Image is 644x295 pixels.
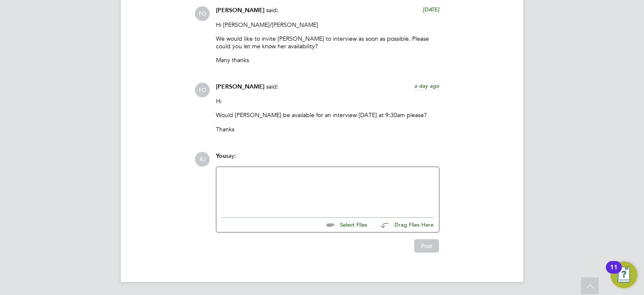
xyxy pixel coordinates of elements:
[216,83,265,90] span: [PERSON_NAME]
[216,111,439,119] p: Would [PERSON_NAME] be available for an interview [DATE] at 9:30am please?
[195,152,210,167] span: RJ
[216,21,439,29] p: Hi [PERSON_NAME]/[PERSON_NAME]
[216,56,439,64] p: Many thanks
[374,217,434,234] button: Drag Files Here
[414,82,439,89] span: a day ago
[216,97,439,105] p: Hi
[195,83,210,97] span: FO
[266,6,278,14] span: said:
[610,267,618,278] div: 11
[216,7,265,14] span: [PERSON_NAME]
[423,6,439,13] span: [DATE]
[216,152,439,167] div: say:
[266,83,278,90] span: said:
[216,35,439,50] p: We would like to invite [PERSON_NAME] to interview as soon as possible. Please could you let me k...
[216,152,226,159] span: You
[414,239,439,253] button: Post
[195,6,210,21] span: FO
[610,261,637,288] button: Open Resource Center, 11 new notifications
[216,125,439,133] p: Thanks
